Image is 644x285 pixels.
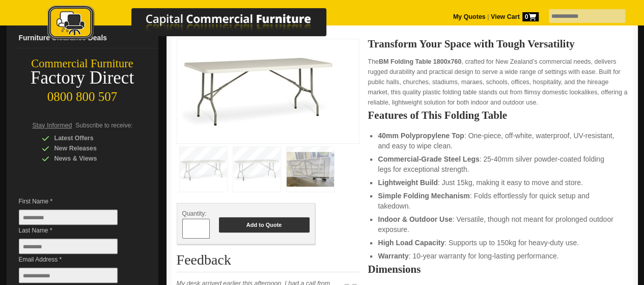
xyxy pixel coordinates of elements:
input: Email Address * [19,268,118,283]
img: BM Folding Table 1800 x 760 [182,44,335,135]
h2: Dimensions [368,264,627,274]
a: Furniture Clearance Deals [15,28,158,48]
strong: Commercial-Grade Steel Legs [378,155,479,163]
div: Latest Offers [42,133,138,143]
strong: View Cart [491,13,539,20]
span: Quantity: [182,210,207,217]
strong: Warranty [378,252,408,260]
span: Subscribe to receive: [75,122,132,129]
h2: Transform Your Space with Tough Versatility [368,39,627,49]
span: Last Name * [19,225,133,236]
h2: Feedback [177,252,360,272]
input: First Name * [19,210,118,225]
a: My Quotes [453,13,486,20]
h2: Features of This Folding Table [368,110,627,120]
li: : Supports up to 150kg for heavy-duty use. [378,238,617,248]
span: 0 [522,12,539,21]
input: Last Name * [19,239,118,254]
span: Email Address * [19,254,133,265]
span: Stay Informed [33,122,72,129]
a: Capital Commercial Furniture Logo [19,5,376,45]
li: : Versatile, though not meant for prolonged outdoor exposure. [378,214,617,235]
li: : One-piece, off-white, waterproof, UV-resistant, and easy to wipe clean. [378,131,617,151]
div: News & Views [42,153,138,164]
strong: 40mm Polypropylene Top [378,132,464,140]
p: The , crafted for New Zealand’s commercial needs, delivers rugged durability and practical design... [368,57,627,108]
img: Capital Commercial Furniture Logo [19,5,376,42]
strong: Indoor & Outdoor Use [378,215,452,223]
span: First Name * [19,196,133,206]
strong: Simple Folding Mechanism [378,192,469,200]
strong: Lightweight Build [378,178,437,187]
li: : 25-40mm silver powder-coated folding legs for exceptional strength. [378,154,617,174]
button: Add to Quote [219,217,310,232]
div: Factory Direct [7,71,158,85]
div: Commercial Furniture [7,57,158,71]
div: New Releases [42,143,138,153]
strong: High Load Capacity [378,239,444,247]
a: View Cart0 [489,13,538,20]
li: : 10-year warranty for long-lasting performance. [378,251,617,261]
strong: BM Folding Table 1800x760 [379,58,461,65]
li: : Just 15kg, making it easy to move and store. [378,177,617,188]
li: : Folds effortlessly for quick setup and takedown. [378,191,617,211]
div: 0800 800 507 [7,85,158,104]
